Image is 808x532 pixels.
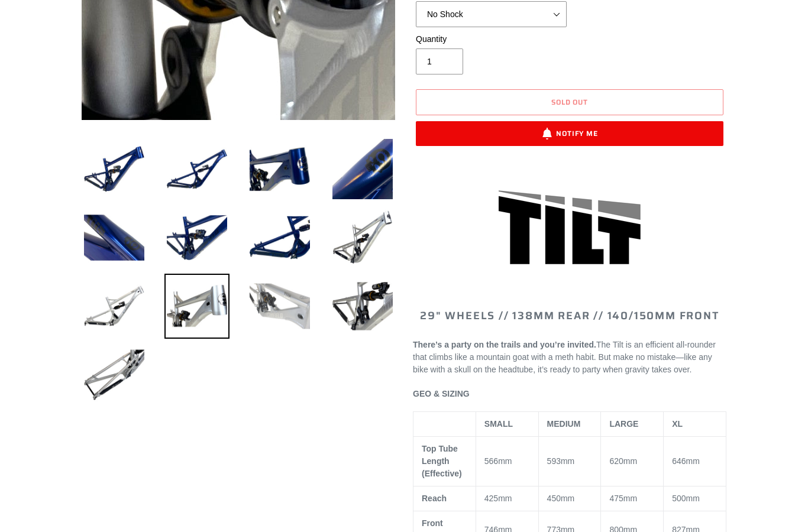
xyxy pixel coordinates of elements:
img: Load image into Gallery viewer, TILT - Frameset [164,137,230,202]
img: Load image into Gallery viewer, TILT - Frameset [330,205,395,270]
span: Reach [422,494,447,503]
img: Load image into Gallery viewer, TILT - Frameset [247,137,312,202]
td: 425mm [476,486,538,511]
span: 29" WHEELS // 138mm REAR // 140/150mm FRONT [420,307,719,324]
td: 566mm [476,437,538,486]
span: The Tilt is an efficient all-rounder that climbs like a mountain goat with a meth habit. But make... [413,340,716,374]
b: There’s a party on the trails and you’re invited. [413,340,596,349]
span: GEO & SIZING [413,389,470,398]
span: XL [672,419,683,429]
span: SMALL [484,419,513,429]
td: 593mm [538,437,601,486]
img: Load image into Gallery viewer, TILT - Frameset [82,137,147,202]
img: Load image into Gallery viewer, TILT - Frameset [82,205,147,270]
td: 646mm [664,437,726,486]
button: Sold out [416,89,723,115]
span: MEDIUM [547,419,581,429]
img: Load image into Gallery viewer, TILT - Frameset [330,274,395,339]
span: Top Tube Length (Effective) [422,444,462,478]
td: 620mm [601,437,664,486]
img: Load image into Gallery viewer, TILT - Frameset [82,342,147,407]
img: Load image into Gallery viewer, TILT - Frameset [247,205,312,270]
img: Load image into Gallery viewer, TILT - Frameset [247,274,312,339]
span: Sold out [551,96,589,108]
img: Load image into Gallery viewer, TILT - Frameset [164,274,230,339]
img: Load image into Gallery viewer, TILT - Frameset [82,274,147,339]
img: Load image into Gallery viewer, TILT - Frameset [164,205,230,270]
span: LARGE [609,419,638,429]
img: Load image into Gallery viewer, TILT - Frameset [330,137,395,202]
label: Quantity [416,33,567,46]
td: 500mm [664,486,726,511]
td: 475mm [601,486,664,511]
button: Notify Me [416,121,723,146]
td: 450mm [538,486,601,511]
